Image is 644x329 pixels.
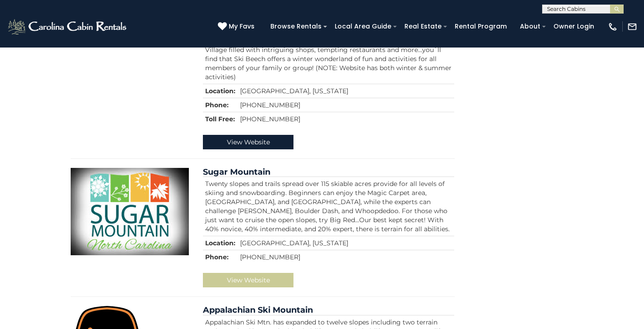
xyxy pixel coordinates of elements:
[203,273,293,287] a: View Website
[266,19,326,33] a: Browse Rentals
[330,19,396,33] a: Local Area Guide
[238,250,454,264] td: [PHONE_NUMBER]
[450,19,511,33] a: Rental Program
[71,168,189,255] img: Sugar Mountain
[238,112,454,126] td: [PHONE_NUMBER]
[238,236,454,250] td: [GEOGRAPHIC_DATA], [US_STATE]
[549,19,599,33] a: Owner Login
[608,22,618,32] img: phone-regular-white.png
[203,305,313,315] a: Appalachian Ski Mountain
[400,19,446,33] a: Real Estate
[218,22,257,32] a: My Favs
[203,177,454,236] td: Twenty slopes and trails spread over 115 skiable acres provide for all levels of skiing and snowb...
[205,115,235,123] strong: Toll Free:
[205,253,229,261] strong: Phone:
[515,19,545,33] a: About
[205,101,229,109] strong: Phone:
[229,22,255,31] span: My Favs
[238,98,454,112] td: [PHONE_NUMBER]
[7,18,129,36] img: White-1-2.png
[238,84,454,98] td: [GEOGRAPHIC_DATA], [US_STATE]
[205,239,235,247] strong: Location:
[203,135,293,149] a: View Website
[205,87,235,95] strong: Location:
[203,167,270,177] a: Sugar Mountain
[627,22,637,32] img: mail-regular-white.png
